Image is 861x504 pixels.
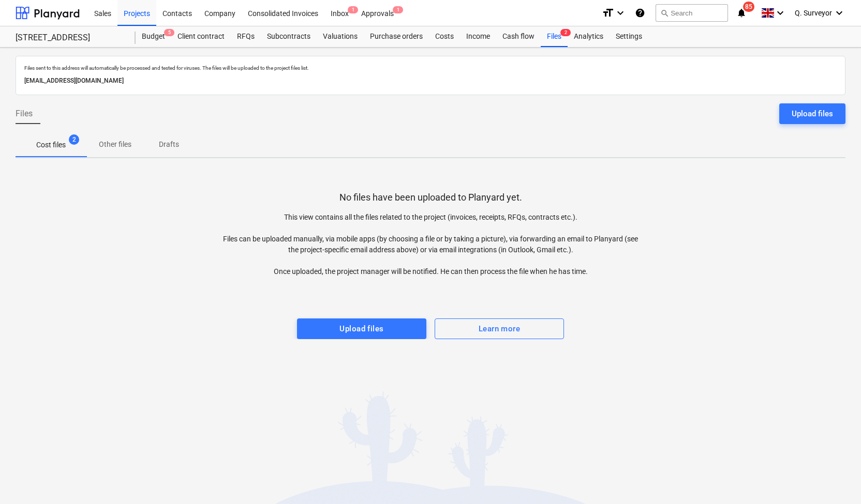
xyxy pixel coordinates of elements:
[99,139,131,150] p: Other files
[560,29,571,36] span: 2
[231,26,261,47] a: RFQs
[261,26,317,47] a: Subcontracts
[171,26,231,47] a: Client contract
[660,9,669,17] span: search
[435,318,564,339] button: Learn more
[339,191,522,204] p: No files have been uploaded to Planyard yet.
[496,26,541,47] a: Cash flow
[164,29,174,36] span: 5
[364,26,429,47] a: Purchase orders
[348,6,358,13] span: 1
[602,7,614,19] i: format_size
[479,322,520,335] div: Learn more
[541,26,568,47] div: Files
[610,26,648,47] a: Settings
[460,26,496,47] a: Income
[568,26,610,47] a: Analytics
[317,26,364,47] a: Valuations
[393,6,403,13] span: 1
[223,212,638,277] p: This view contains all the files related to the project (invoices, receipts, RFQs, contracts etc....
[792,107,833,120] div: Upload files
[743,2,754,12] span: 85
[541,26,568,47] a: Files2
[339,322,383,335] div: Upload files
[136,26,171,47] a: Budget5
[297,318,426,339] button: Upload files
[429,26,460,47] a: Costs
[736,7,747,19] i: notifications
[136,26,171,47] div: Budget
[774,7,786,19] i: keyboard_arrow_down
[36,140,66,150] p: Cost files
[16,33,123,43] div: [STREET_ADDRESS]
[24,75,837,86] p: [EMAIL_ADDRESS][DOMAIN_NAME]
[635,7,645,19] i: Knowledge base
[69,134,79,145] span: 2
[795,9,832,17] span: Q. Surveyor
[16,108,33,120] span: Files
[24,65,837,71] p: Files sent to this address will automatically be processed and tested for viruses. The files will...
[656,4,728,22] button: Search
[156,139,181,150] p: Drafts
[833,7,845,19] i: keyboard_arrow_down
[779,103,845,124] button: Upload files
[614,7,627,19] i: keyboard_arrow_down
